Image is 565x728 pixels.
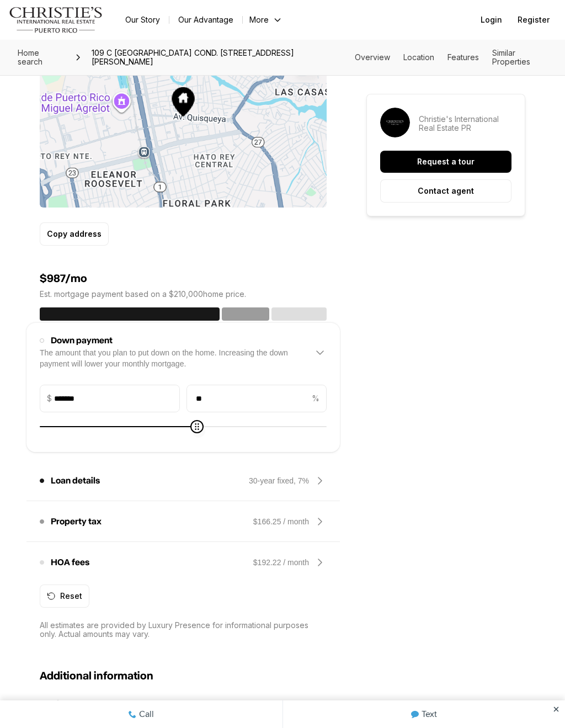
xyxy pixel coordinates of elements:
p: Copy address [47,230,102,238]
p: Property tax [51,517,102,526]
a: Skip to: Location [403,52,434,62]
a: Home search [13,44,70,71]
button: Register [511,9,556,31]
button: Contact agent [380,179,511,203]
p: Christie's International Real Estate PR [419,115,511,132]
div: Down paymentThe amount that you plan to put down on the home. Increasing the down payment will lo... [40,376,327,445]
p: Est. mortgage payment based on a $210,000 home price. [40,290,327,299]
p: HOA fees [51,558,89,567]
p: % [312,394,319,403]
button: Reset [40,584,89,608]
h3: Additional information [40,669,327,683]
div: $166.25 / month [253,516,309,527]
div: HOA fees$192.22 / month [40,549,327,576]
input: % [187,385,310,412]
div: Reset [47,592,82,601]
div: $192.22 / month [253,557,309,568]
button: Login [474,9,509,31]
p: Down payment [51,336,113,345]
a: Our Advantage [169,12,242,28]
p: $ [47,394,52,403]
button: Request a tour [380,151,511,173]
a: Skip to: Overview [355,52,390,62]
span: Home search [18,48,42,66]
div: Down paymentThe amount that you plan to put down on the home. Increasing the down payment will lo... [40,330,327,376]
p: Loan details [51,476,100,485]
div: Loan details30-year fixed, 7% [40,467,327,494]
img: Map of 109 C COSTA RICA COND. GRANADA #14-A, SAN JUAN PR, 00917 [40,44,327,208]
div: The amount that you plan to put down on the home. Increasing the down payment will lower your mon... [40,347,305,369]
img: logo [9,7,103,33]
div: Property tax$166.25 / month [40,508,327,535]
button: More [243,12,289,28]
a: Skip to: Similar Properties [492,48,530,66]
input: $ [54,385,179,412]
h4: $987/mo [40,272,327,285]
p: Contact agent [418,187,474,195]
a: Skip to: Features [447,52,479,62]
p: Request a tour [417,157,475,166]
a: Our Story [116,12,169,28]
span: 109 C [GEOGRAPHIC_DATA] COND. [STREET_ADDRESS][PERSON_NAME] [87,44,355,71]
p: All estimates are provided by Luxury Presence for informational purposes only. Actual amounts may... [40,621,327,639]
span: Register [518,15,550,24]
nav: Page section menu [355,49,552,66]
div: 30-year fixed, 7% [249,475,309,486]
button: Copy address [40,222,109,246]
span: Login [481,15,502,24]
